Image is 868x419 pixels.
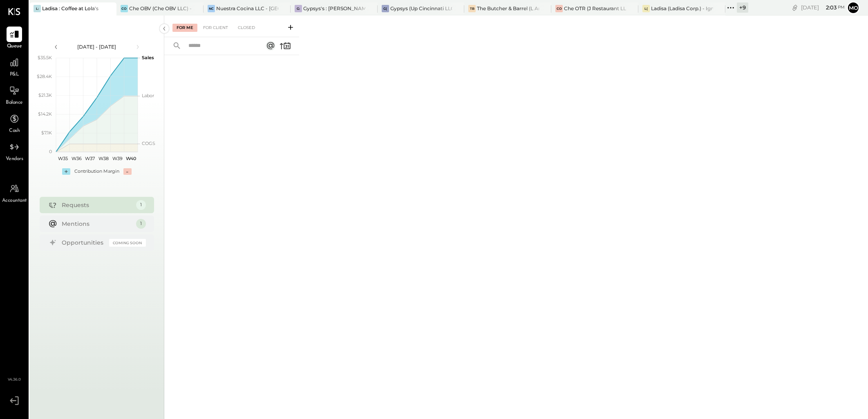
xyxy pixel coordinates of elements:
[642,5,650,12] div: L(
[555,5,563,12] div: CO
[62,43,132,50] div: [DATE] - [DATE]
[62,220,132,228] div: Mentions
[0,83,28,107] a: Balance
[651,5,713,12] div: Ladisa (Ladisa Corp.) - Ignite
[62,168,70,175] div: +
[801,4,845,11] div: [DATE]
[382,5,389,12] div: G(
[199,24,232,32] div: For Client
[477,5,539,12] div: The Butcher & Barrel (L Argento LLC) - [GEOGRAPHIC_DATA]
[136,219,146,229] div: 1
[98,156,109,161] text: W38
[125,156,136,161] text: W40
[9,127,20,135] span: Cash
[34,5,41,12] div: L:
[142,93,154,98] text: Labor
[142,140,155,146] text: COGS
[6,156,23,163] span: Vendors
[38,92,52,98] text: $21.3K
[62,201,132,209] div: Requests
[142,55,154,60] text: Sales
[737,2,748,13] div: + 9
[468,5,476,12] div: TB
[38,111,52,117] text: $14.2K
[109,239,146,247] div: Coming Soon
[37,74,52,79] text: $28.4K
[0,181,28,205] a: Accountant
[112,156,122,161] text: W39
[42,5,98,12] div: Ladisa : Coffee at Lola's
[71,156,81,161] text: W36
[121,5,128,12] div: CO
[6,99,23,107] span: Balance
[49,149,52,154] text: 0
[303,5,365,12] div: Gypsys's : [PERSON_NAME] on the levee
[0,55,28,78] a: P&L
[208,5,215,12] div: NC
[847,1,860,14] button: Mo
[2,197,27,205] span: Accountant
[74,168,119,175] div: Contribution Margin
[58,156,67,161] text: W35
[0,27,28,50] a: Queue
[172,24,197,32] div: For Me
[0,111,28,135] a: Cash
[295,5,302,12] div: G:
[7,43,22,50] span: Queue
[0,139,28,163] a: Vendors
[791,3,799,12] div: copy link
[62,238,105,247] div: Opportunities
[123,168,132,175] div: -
[390,5,452,12] div: Gypsys (Up Cincinnati LLC) - Ignite
[136,200,146,210] div: 1
[85,156,95,161] text: W37
[10,71,19,78] span: P&L
[216,5,278,12] div: Nuestra Cocina LLC - [GEOGRAPHIC_DATA]
[564,5,626,12] div: Che OTR (J Restaurant LLC) - Ignite
[234,24,259,32] div: Closed
[38,55,52,60] text: $35.5K
[41,130,52,136] text: $7.1K
[129,5,191,12] div: Che OBV (Che OBV LLC) - Ignite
